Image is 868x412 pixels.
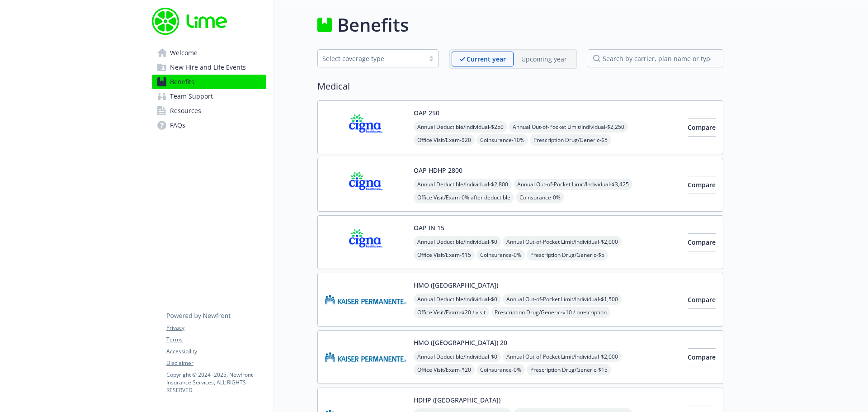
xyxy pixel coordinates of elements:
[516,192,564,203] span: Coinsurance - 0%
[530,134,611,146] span: Prescription Drug/Generic - $5
[414,192,514,203] span: Office Visit/Exam - 0% after deductible
[414,223,444,232] button: OAP IN 15
[588,49,723,67] input: search by carrier, plan name or type
[414,108,439,118] button: OAP 250
[325,338,406,376] img: Kaiser Permanente Insurance Company carrier logo
[166,371,266,394] p: Copyright © 2024 - 2025 , Newfront Insurance Services, ALL RIGHTS RESERVED
[414,364,475,375] span: Office Visit/Exam - $20
[688,176,716,194] button: Compare
[514,179,632,190] span: Annual Out-of-Pocket Limit/Individual - $3,425
[476,364,525,375] span: Coinsurance - 0%
[688,123,716,132] span: Compare
[152,89,266,104] a: Team Support
[317,80,723,93] h2: Medical
[166,359,266,367] a: Disclaimer
[337,11,409,38] h1: Benefits
[527,364,611,375] span: Prescription Drug/Generic - $15
[170,89,213,104] span: Team Support
[414,166,462,175] button: OAP HDHP 2800
[688,291,716,309] button: Compare
[152,60,266,75] a: New Hire and Life Events
[170,118,185,133] span: FAQs
[527,249,608,260] span: Prescription Drug/Generic - $5
[688,180,716,189] span: Compare
[503,351,622,362] span: Annual Out-of-Pocket Limit/Individual - $2,000
[322,54,420,63] div: Select coverage type
[414,307,489,318] span: Office Visit/Exam - $20 / visit
[170,104,201,118] span: Resources
[688,238,716,246] span: Compare
[503,236,622,247] span: Annual Out-of-Pocket Limit/Individual - $2,000
[152,75,266,89] a: Benefits
[166,336,266,344] a: Terms
[325,223,406,261] img: CIGNA carrier logo
[170,60,246,75] span: New Hire and Life Events
[152,104,266,118] a: Resources
[414,338,507,347] button: HMO ([GEOGRAPHIC_DATA]) 20
[509,121,628,133] span: Annual Out-of-Pocket Limit/Individual - $2,250
[414,395,500,405] button: HDHP ([GEOGRAPHIC_DATA])
[166,324,266,332] a: Privacy
[414,236,501,247] span: Annual Deductible/Individual - $0
[688,295,716,304] span: Compare
[325,108,406,147] img: CIGNA carrier logo
[170,75,194,89] span: Benefits
[414,294,501,305] span: Annual Deductible/Individual - $0
[521,54,567,64] p: Upcoming year
[414,249,475,260] span: Office Visit/Exam - $15
[467,54,506,64] p: Current year
[476,249,525,260] span: Coinsurance - 0%
[166,347,266,355] a: Accessibility
[503,294,622,305] span: Annual Out-of-Pocket Limit/Individual - $1,500
[325,280,406,319] img: Kaiser Permanente Insurance Company carrier logo
[414,351,501,362] span: Annual Deductible/Individual - $0
[152,46,266,60] a: Welcome
[414,134,475,146] span: Office Visit/Exam - $20
[152,118,266,133] a: FAQs
[688,233,716,251] button: Compare
[476,134,528,146] span: Coinsurance - 10%
[491,307,610,318] span: Prescription Drug/Generic - $10 / prescription
[414,179,512,190] span: Annual Deductible/Individual - $2,800
[170,46,198,60] span: Welcome
[688,353,716,361] span: Compare
[414,280,498,290] button: HMO ([GEOGRAPHIC_DATA])
[688,118,716,137] button: Compare
[414,121,507,133] span: Annual Deductible/Individual - $250
[325,166,406,204] img: CIGNA carrier logo
[688,348,716,366] button: Compare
